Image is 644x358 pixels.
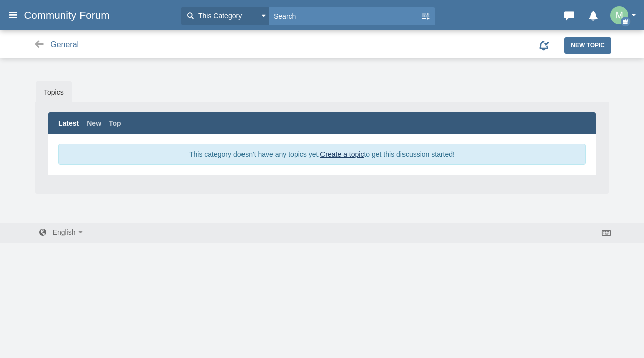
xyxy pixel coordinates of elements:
a: Topics [36,81,72,103]
a: Community Forum [24,6,176,24]
a: New [87,118,101,128]
span: This category doesn't have any topics yet. to get this discussion started! [189,150,455,158]
a: Latest [58,118,79,128]
span: This Category [196,11,242,21]
a: Create a topic [320,150,364,158]
a: Top [109,118,121,128]
a: New Topic [564,37,611,53]
img: SIZAaAYSVWuKsFwKGCSAsw+FROgRSI4CwUkuc9ULAMAGEZTg8SodAagQQVmqJs14IGCaAsAyHR+kQSI0AwkotcdYLAcMEEJbh... [610,6,628,24]
button: This Category [181,7,269,25]
span: Community Forum [24,9,117,21]
input: Search [269,7,420,25]
span: English [53,228,76,236]
span: New Topic [571,42,605,49]
span: General [50,40,79,49]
